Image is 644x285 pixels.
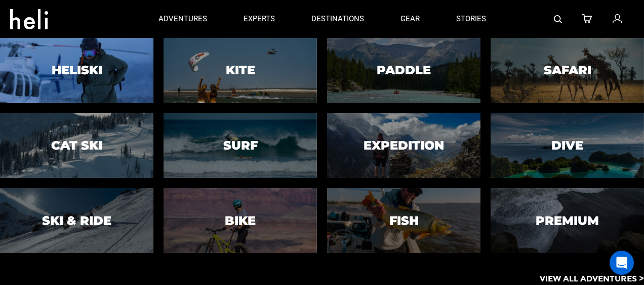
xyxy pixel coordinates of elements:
[225,214,256,227] h3: Bike
[544,64,591,77] h3: Safari
[540,273,644,285] p: View All Adventures >
[536,214,599,227] h3: Premium
[364,139,444,152] h3: Expedition
[389,214,419,227] h3: Fish
[610,251,634,275] div: Open Intercom Messenger
[158,14,207,24] p: adventures
[42,214,111,227] h3: Ski & Ride
[51,139,102,152] h3: Cat Ski
[223,139,258,152] h3: Surf
[554,15,562,23] img: search-bar-icon.svg
[244,14,275,24] p: experts
[551,139,583,152] h3: Dive
[491,188,644,253] a: PremiumPremium image
[226,64,255,77] h3: Kite
[52,64,102,77] h3: Heliski
[377,64,431,77] h3: Paddle
[311,14,364,24] p: destinations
